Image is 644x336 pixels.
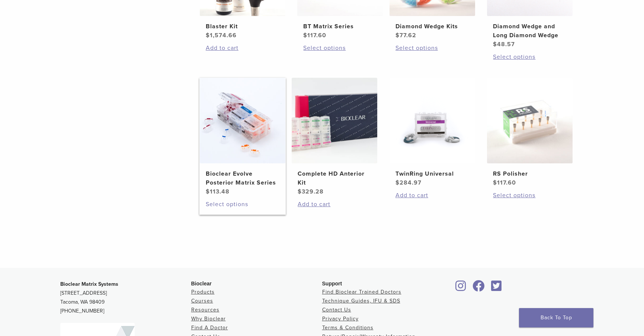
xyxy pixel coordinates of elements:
h2: BT Matrix Series [303,22,377,31]
a: Privacy Policy [322,316,359,322]
strong: Bioclear Matrix Systems [60,281,118,287]
a: Back To Top [519,308,593,327]
a: Technique Guides, IFU & SDS [322,298,400,304]
a: Select options for “Bioclear Evolve Posterior Matrix Series” [206,200,279,209]
bdi: 329.28 [298,188,324,195]
bdi: 113.48 [206,188,230,195]
bdi: 117.60 [303,32,326,39]
a: Find Bioclear Trained Doctors [322,289,401,295]
h2: Diamond Wedge Kits [395,22,469,31]
bdi: 117.60 [493,179,516,186]
h2: Blaster Kit [206,22,279,31]
a: Bioclear Evolve Posterior Matrix SeriesBioclear Evolve Posterior Matrix Series $113.48 [199,78,286,196]
span: $ [493,179,497,186]
a: Select options for “Diamond Wedge and Long Diamond Wedge” [493,52,567,61]
bdi: 48.57 [493,41,515,48]
h2: Complete HD Anterior Kit [298,169,371,187]
img: RS Polisher [487,78,573,163]
a: Add to cart: “TwinRing Universal” [395,191,469,200]
a: Contact Us [322,307,351,313]
bdi: 77.62 [395,32,416,39]
a: Select options for “RS Polisher” [493,191,567,200]
bdi: 1,574.66 [206,32,237,39]
a: Bioclear [489,285,504,292]
a: Complete HD Anterior KitComplete HD Anterior Kit $329.28 [291,78,378,196]
h2: Diamond Wedge and Long Diamond Wedge [493,22,567,40]
a: Terms & Conditions [322,324,374,331]
img: TwinRing Universal [390,78,475,163]
span: $ [298,188,302,195]
span: Support [322,281,342,287]
span: $ [206,32,210,39]
span: $ [303,32,307,39]
a: Why Bioclear [191,316,226,322]
a: Select options for “Diamond Wedge Kits” [395,44,469,52]
a: Bioclear [453,285,469,292]
img: Bioclear Evolve Posterior Matrix Series [200,78,285,163]
h2: Bioclear Evolve Posterior Matrix Series [206,169,279,187]
a: Courses [191,298,213,304]
a: Resources [191,307,220,313]
a: Add to cart: “Complete HD Anterior Kit” [298,200,371,209]
h2: TwinRing Universal [395,169,469,178]
span: Bioclear [191,281,212,287]
span: $ [395,32,400,39]
bdi: 284.97 [395,179,422,186]
a: Find A Doctor [191,324,228,331]
p: [STREET_ADDRESS] Tacoma, WA 98409 [PHONE_NUMBER] [60,280,191,316]
a: Add to cart: “Blaster Kit” [206,44,279,52]
a: RS PolisherRS Polisher $117.60 [487,78,573,187]
a: Products [191,289,215,295]
span: $ [395,179,400,186]
span: $ [493,41,497,48]
h2: RS Polisher [493,169,567,178]
a: Select options for “BT Matrix Series” [303,44,377,52]
span: $ [206,188,210,195]
a: Bioclear [470,285,487,292]
a: TwinRing UniversalTwinRing Universal $284.97 [389,78,476,187]
img: Complete HD Anterior Kit [292,78,377,163]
